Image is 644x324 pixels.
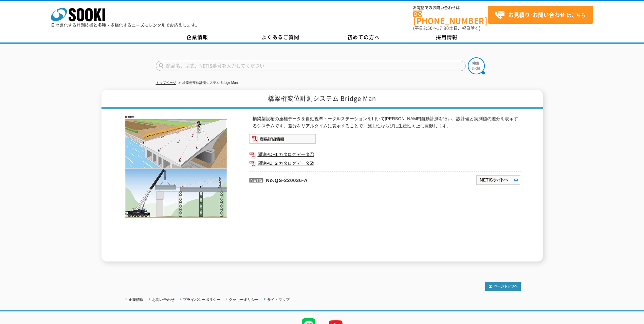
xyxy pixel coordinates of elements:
a: 商品詳細情報システム [249,138,316,143]
a: 企業情報 [156,32,239,42]
img: 橋梁桁変位計測システム Bridge Man [124,115,229,219]
a: 初めての方へ [322,32,405,42]
p: 橋梁架設桁の座標データを自動視準トータルステーションを用いて[PERSON_NAME]自動計測を行い、設計値と実測値の差分を表示するシステムです。差分をリアルタイムに表示することで、施工性ならび... [253,115,521,130]
li: 橋梁桁変位計測システム Bridge Man [177,79,238,87]
a: プライバシーポリシー [183,298,220,302]
a: 関連PDF1 カタログデータ① [249,150,521,159]
a: トップページ [156,81,176,85]
a: クッキーポリシー [229,298,259,302]
span: 8:50 [423,25,433,31]
a: お見積り･お問い合わせはこちら [488,6,593,24]
a: 企業情報 [129,298,144,302]
img: btn_search.png [468,57,485,74]
img: NETISサイトへ [476,175,521,185]
a: サイトマップ [267,298,290,302]
a: [PHONE_NUMBER] [413,11,488,24]
span: お電話でのお問い合わせは [413,6,488,10]
strong: お見積り･お問い合わせ [508,11,565,19]
h1: 橋梁桁変位計測システム Bridge Man [102,90,543,109]
span: はこちら [495,10,586,20]
span: (平日 ～ 土日、祝日除く) [413,25,480,31]
img: トップページへ [485,282,521,291]
a: よくあるご質問 [239,32,322,42]
input: 商品名、型式、NETIS番号を入力してください [156,61,466,71]
span: 初めての方へ [347,33,380,41]
a: お問い合わせ [152,298,174,302]
p: No.QS-220036-A [249,171,410,187]
a: 採用情報 [405,32,489,42]
span: 17:30 [437,25,449,31]
p: 日々進化する計測技術と多種・多様化するニーズにレンタルでお応えします。 [51,23,200,27]
a: 関連PDF2 カタログデータ② [249,159,521,168]
img: 商品詳細情報システム [249,134,316,144]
